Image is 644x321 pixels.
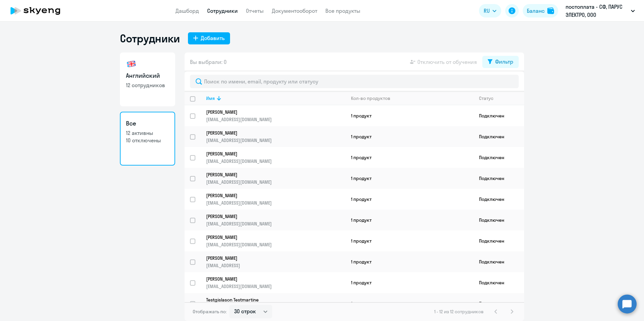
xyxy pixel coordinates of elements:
td: 1 продукт [346,293,474,314]
div: Имя [206,95,345,101]
p: 12 активны [126,129,169,137]
td: 1 продукт [346,251,474,272]
input: Поиск по имени, email, продукту или статусу [190,75,519,88]
a: [PERSON_NAME][EMAIL_ADDRESS][DOMAIN_NAME] [206,151,345,164]
p: [PERSON_NAME] [206,172,336,178]
p: [EMAIL_ADDRESS] [206,262,345,269]
a: [PERSON_NAME][EMAIL_ADDRESS][DOMAIN_NAME] [206,276,345,289]
h3: Все [126,119,169,128]
div: Добавить [201,34,225,42]
td: Подключен [474,230,524,251]
button: постоплата - СФ, ПАРУС ЭЛЕКТРО, ООО [562,3,638,19]
div: Кол-во продуктов [351,95,473,101]
td: 1 продукт [346,168,474,189]
p: 12 сотрудников [126,81,169,89]
a: [PERSON_NAME][EMAIL_ADDRESS][DOMAIN_NAME] [206,109,345,122]
p: [PERSON_NAME] [206,151,336,157]
p: [PERSON_NAME] [206,109,336,115]
td: Подключен [474,210,524,230]
a: [PERSON_NAME][EMAIL_ADDRESS][DOMAIN_NAME] [206,172,345,185]
td: Подключен [474,272,524,293]
a: [PERSON_NAME][EMAIL_ADDRESS][DOMAIN_NAME] [206,192,345,206]
p: [EMAIL_ADDRESS][DOMAIN_NAME] [206,242,345,248]
td: 1 продукт [346,189,474,210]
td: Подключен [474,293,524,314]
img: english [126,59,137,69]
span: RU [484,7,490,15]
a: Testgislason Testmartine[EMAIL_ADDRESS][DOMAIN_NAME] [206,297,345,310]
p: [EMAIL_ADDRESS][DOMAIN_NAME] [206,137,345,143]
td: Подключен [474,189,524,210]
p: [PERSON_NAME] [206,276,336,282]
div: Фильтр [495,58,513,66]
a: Сотрудники [207,7,238,14]
p: постоплата - СФ, ПАРУС ЭЛЕКТРО, ООО [566,3,628,19]
td: Подключен [474,126,524,147]
td: 1 продукт [346,126,474,147]
a: [PERSON_NAME][EMAIL_ADDRESS][DOMAIN_NAME] [206,130,345,143]
p: [EMAIL_ADDRESS][DOMAIN_NAME] [206,221,345,227]
td: Подключен [474,251,524,272]
p: [EMAIL_ADDRESS][DOMAIN_NAME] [206,283,345,289]
td: 1 продукт [346,210,474,230]
a: [PERSON_NAME][EMAIL_ADDRESS] [206,255,345,269]
h1: Сотрудники [120,32,180,45]
button: RU [479,4,501,17]
h3: Английский [126,71,169,80]
div: Статус [479,95,524,101]
div: Статус [479,95,493,101]
a: Все продукты [325,7,360,14]
a: Все12 активны10 отключены [120,112,175,166]
td: Подключен [474,168,524,189]
button: Фильтр [482,56,519,68]
button: Добавить [188,32,230,44]
td: Подключен [474,105,524,126]
a: Отчеты [246,7,264,14]
p: [PERSON_NAME] [206,255,336,261]
p: [EMAIL_ADDRESS][DOMAIN_NAME] [206,158,345,164]
a: [PERSON_NAME][EMAIL_ADDRESS][DOMAIN_NAME] [206,234,345,248]
p: Testgislason Testmartine [206,297,336,303]
div: Баланс [527,7,545,15]
p: 10 отключены [126,137,169,144]
td: 1 продукт [346,105,474,126]
p: [EMAIL_ADDRESS][DOMAIN_NAME] [206,179,345,185]
td: 1 продукт [346,147,474,168]
a: Дашборд [175,7,199,14]
a: Английский12 сотрудников [120,52,175,106]
td: Подключен [474,147,524,168]
a: Документооборот [272,7,317,14]
div: Кол-во продуктов [351,95,390,101]
span: Отображать по: [193,309,227,315]
span: Вы выбрали: 0 [190,58,227,66]
p: [PERSON_NAME] [206,130,336,136]
span: 1 - 12 из 12 сотрудников [434,309,484,315]
td: 1 продукт [346,272,474,293]
p: [PERSON_NAME] [206,213,336,219]
button: Балансbalance [523,4,558,17]
p: [PERSON_NAME] [206,234,336,240]
a: [PERSON_NAME][EMAIL_ADDRESS][DOMAIN_NAME] [206,213,345,227]
img: balance [547,7,554,14]
td: 1 продукт [346,230,474,251]
p: [PERSON_NAME] [206,192,336,199]
p: [EMAIL_ADDRESS][DOMAIN_NAME] [206,200,345,206]
p: [EMAIL_ADDRESS][DOMAIN_NAME] [206,116,345,122]
div: Имя [206,95,215,101]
